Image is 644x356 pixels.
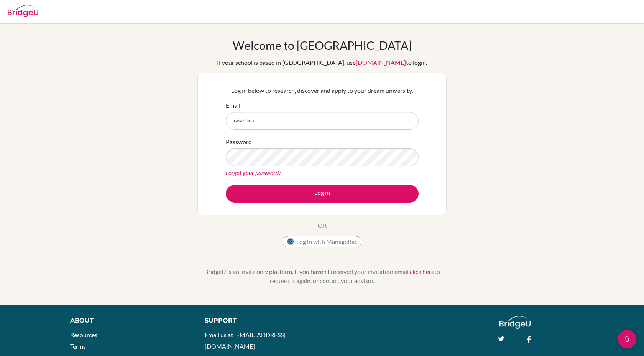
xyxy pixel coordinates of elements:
p: Log in below to research, discover and apply to your dream university. [226,86,419,95]
label: Email [226,101,240,110]
div: About [70,316,187,325]
a: Forgot your password? [226,169,281,176]
p: OR [318,221,327,230]
a: Terms [70,343,86,350]
div: If your school is based in [GEOGRAPHIC_DATA], use to login. [217,58,427,67]
label: Password [226,137,252,147]
a: Resources [70,331,97,338]
div: Support [205,316,314,325]
img: logo_white@2x-f4f0deed5e89b7ecb1c2cc34c3e3d731f90f0f143d5ea2071677605dd97b5244.png [499,316,531,329]
a: click here [410,268,434,275]
h1: Welcome to [GEOGRAPHIC_DATA] [233,38,412,52]
p: BridgeU is an invite only platform. If you haven’t received your invitation email, to request it ... [197,267,447,285]
img: Bridge-U [8,5,38,17]
a: [DOMAIN_NAME] [356,59,406,66]
button: Log in [226,185,419,203]
iframe: Intercom live chat [618,330,636,348]
a: Email us at [EMAIL_ADDRESS][DOMAIN_NAME] [205,331,286,350]
button: Log in with ManageBac [283,236,361,247]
